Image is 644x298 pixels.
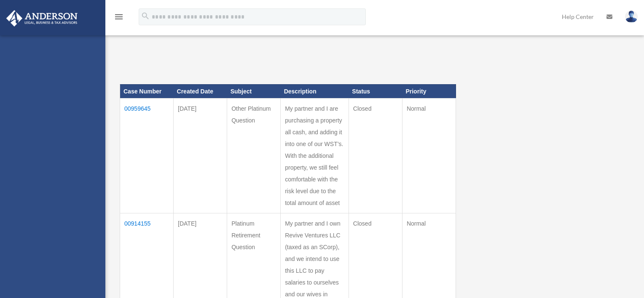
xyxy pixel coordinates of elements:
[281,84,349,98] th: Description
[174,84,227,98] th: Created Date
[349,98,402,213] td: Closed
[120,98,174,213] td: 00959645
[227,84,281,98] th: Subject
[402,84,456,98] th: Priority
[114,15,124,22] a: menu
[625,11,638,23] img: User Pic
[174,98,227,213] td: [DATE]
[141,11,150,21] i: search
[281,98,349,213] td: My partner and I are purchasing a property all cash, and adding it into one of our WST’s. With th...
[114,12,124,22] i: menu
[349,84,402,98] th: Status
[4,10,80,27] img: Anderson Advisors Platinum Portal
[120,84,174,98] th: Case Number
[227,98,281,213] td: Other Platinum Question
[402,98,456,213] td: Normal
